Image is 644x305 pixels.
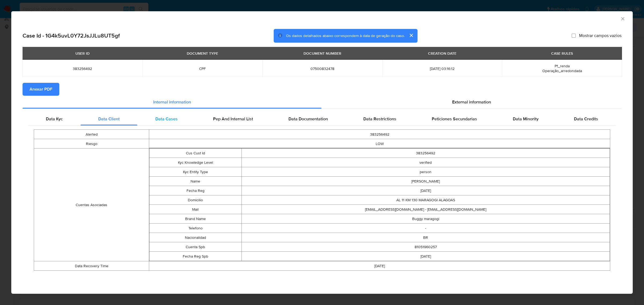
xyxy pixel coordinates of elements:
[548,49,576,58] div: CASE RULES
[29,66,136,71] span: 383256492
[184,49,221,58] div: DOCUMENT TYPE
[452,99,491,105] span: External information
[149,186,241,195] td: Fecha Reg
[23,32,120,39] h2: Case Id - 1G4k5uvL0Y72JsJJLu8UT5gf
[149,130,610,139] td: 383256492
[574,116,598,122] span: Data Credits
[241,195,610,205] td: AL 11 KM 130 MARAGOGI ALAGOAS
[241,177,610,186] td: [PERSON_NAME]
[300,49,345,58] div: DOCUMENT NUMBER
[432,116,477,122] span: Peticiones Secundarias
[98,116,120,122] span: Data Client
[149,167,241,177] td: Kyc Entity Type
[241,148,610,158] td: 383256492
[34,139,149,148] td: Riesgo
[579,33,621,38] span: Mostrar campos vazios
[389,66,496,71] span: [DATE] 03:16:12
[149,252,241,261] td: Fecha Reg Spb
[23,96,621,109] div: Detailed info
[572,34,576,38] input: Mostrar campos vazios
[241,158,610,167] td: verified
[241,224,610,233] td: -
[241,214,610,224] td: Buggy maragogi
[149,242,241,252] td: Cuenta Spb
[241,252,610,261] td: [DATE]
[149,214,241,224] td: Brand Name
[513,116,539,122] span: Data Minority
[213,116,253,122] span: Pep And Internal List
[241,186,610,195] td: [DATE]
[241,205,610,214] td: [EMAIL_ADDRESS][DOMAIN_NAME] - [EMAIL_ADDRESS][DOMAIN_NAME]
[46,116,63,122] span: Data Kyc
[34,130,149,139] td: Alerted
[405,29,418,42] button: cerrar
[30,83,52,95] span: Anexar PDF
[149,66,256,71] span: CPF
[155,116,178,122] span: Data Cases
[11,11,633,294] div: closure-recommendation-modal
[153,99,191,105] span: Internal information
[23,83,59,96] button: Anexar PDF
[241,167,610,177] td: person
[72,49,93,58] div: USER ID
[542,68,582,73] span: Operação_arredondada
[34,148,149,261] td: Cuentas Asociadas
[34,261,149,271] td: Data Recovery Time
[425,49,460,58] div: CREATION DATE
[620,16,625,21] button: Fechar a janela
[149,177,241,186] td: Name
[149,139,610,148] td: LOW
[241,242,610,252] td: 81051960257
[269,66,376,71] span: 07500832478
[241,233,610,242] td: BR
[286,33,405,38] span: Os dados detalhados abaixo correspondem à data de geração do caso.
[149,205,241,214] td: Mail
[149,233,241,242] td: Nacionalidad
[149,224,241,233] td: Telefono
[149,158,241,167] td: Kyc Knowledge Level
[555,63,570,69] span: Pf_renda
[149,148,241,158] td: Cus Cust Id
[149,261,610,271] td: [DATE]
[363,116,396,122] span: Data Restrictions
[28,113,616,125] div: Detailed internal info
[149,195,241,205] td: Domicilio
[288,116,328,122] span: Data Documentation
